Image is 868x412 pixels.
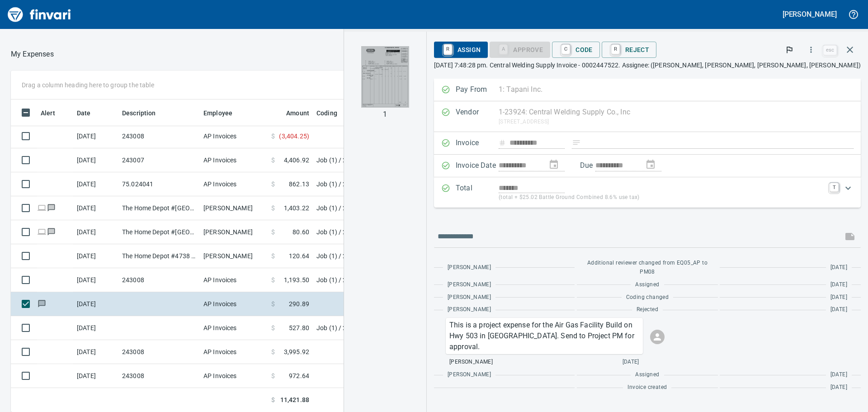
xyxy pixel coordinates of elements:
span: 80.60 [292,227,309,237]
td: [DATE] [73,364,118,388]
td: AP Invoices [200,148,268,172]
td: [DATE] [73,292,118,316]
td: AP Invoices [200,316,268,340]
span: Alert [41,108,55,118]
button: Flag [779,40,799,60]
button: CCode [552,42,600,58]
td: The Home Depot #4738 [GEOGRAPHIC_DATA] [GEOGRAPHIC_DATA] [118,244,200,268]
span: Description [122,108,168,118]
span: 11,421.88 [280,395,309,404]
span: ( 3,404.25 ) [279,132,309,141]
span: [PERSON_NAME] [448,280,491,289]
span: Date [77,108,91,118]
span: Invoice created [627,383,667,392]
td: Job (1) / 243008.: Majestic Industrial / 9710. .: Rigid Insulation SOG / 5: Other [313,196,539,220]
span: $ [271,275,275,284]
td: AP Invoices [200,124,268,148]
p: Total [456,183,499,202]
span: Employee [203,108,244,118]
span: $ [271,395,275,404]
span: [PERSON_NAME] [448,263,491,272]
span: [PERSON_NAME] [449,358,493,367]
span: $ [271,251,275,260]
span: Has messages [47,205,56,211]
span: Reject [609,42,649,57]
td: AP Invoices [200,364,268,388]
span: 4,406.92 [284,156,309,165]
img: Page 1 [361,46,409,108]
span: 1,193.50 [284,275,309,284]
span: 3,995.92 [284,347,309,356]
span: 527.80 [289,323,309,332]
td: The Home Depot #[GEOGRAPHIC_DATA] [118,196,200,220]
img: Finvari [5,4,73,25]
span: [PERSON_NAME] [448,370,491,379]
span: Close invoice [821,39,861,61]
span: $ [271,132,275,141]
span: Coding [316,108,337,118]
td: The Home Depot #[GEOGRAPHIC_DATA] [118,220,200,244]
span: Amount [274,108,309,118]
td: [DATE] [73,124,118,148]
td: [DATE] [73,172,118,196]
span: Amount [286,108,309,118]
a: R [443,44,452,54]
a: C [561,44,570,54]
span: $ [271,227,275,237]
span: [DATE] [830,383,847,392]
td: 243008 [118,124,200,148]
span: [DATE] [830,305,847,314]
td: 243008 [118,340,200,364]
p: [DATE] 7:48:28 pm. Central Welding Supply Invoice - 0002447522. Assignee: ([PERSON_NAME], [PERSON... [434,61,861,70]
span: 972.64 [289,371,309,380]
span: $ [271,180,275,189]
span: 120.64 [289,251,309,260]
span: Assign [441,42,481,57]
span: Assigned [635,370,659,379]
span: [DATE] [830,263,847,272]
span: $ [271,204,275,213]
a: T [830,183,839,192]
td: 243008 [118,268,200,292]
td: 75.024041 [118,172,200,196]
span: $ [271,323,275,332]
td: [DATE] [73,340,118,364]
td: [DATE] [73,220,118,244]
p: My Expenses [11,49,54,60]
span: Code [559,42,593,57]
span: 862.13 [289,180,309,189]
td: Job (1) / 243008.: Majestic Industrial [313,268,539,292]
a: esc [823,45,837,55]
span: Coding [316,108,349,118]
td: Job (1) / 243008.: Majestic Industrial [313,316,539,340]
span: Has messages [37,301,47,307]
td: Job (1) / 243008.: Majestic Industrial / 1003. .: General Requirements / 5: Other [313,172,539,196]
span: Online transaction [37,205,47,211]
td: AP Invoices [200,172,268,196]
td: [DATE] [73,268,118,292]
td: Job (1) / 213003.: United Precision Corp Headquarters / 14. 604.: Spray Booth Fixes / 5: Other [313,244,539,268]
td: 243008 [118,364,200,388]
h5: [PERSON_NAME] [783,9,837,19]
td: AP Invoices [200,268,268,292]
td: [PERSON_NAME] [200,196,268,220]
span: $ [271,299,275,308]
span: $ [271,156,275,165]
span: 1,403.22 [284,204,309,213]
td: Job (1) / 243008.: Majestic Industrial / 97. 05.: Roof Parapet Nailer / 5: Other [313,220,539,244]
span: [PERSON_NAME] [448,293,491,302]
span: Online transaction [37,229,47,235]
td: AP Invoices [200,340,268,364]
td: [DATE] [73,316,118,340]
span: Additional reviewer changed from EQ05_AP to PM08 [581,259,713,277]
span: $ [271,347,275,356]
span: Rejected [637,305,658,314]
td: [DATE] [73,148,118,172]
nav: breadcrumb [11,49,54,60]
button: [PERSON_NAME] [780,7,839,21]
button: RAssign [434,42,488,58]
span: 290.89 [289,299,309,308]
td: [PERSON_NAME] [200,220,268,244]
p: 1 [383,109,387,120]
